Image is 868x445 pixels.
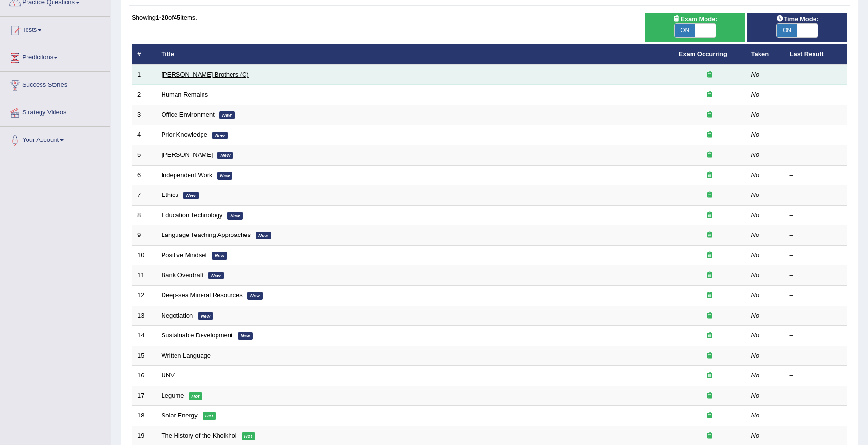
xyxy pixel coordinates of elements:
[679,70,741,80] div: Exam occurring question
[751,332,759,339] em: No
[132,85,156,105] td: 2
[751,372,759,379] em: No
[751,231,759,238] em: No
[679,191,741,200] div: Exam occurring question
[212,252,227,260] em: New
[751,392,759,399] em: No
[790,391,842,401] div: –
[790,271,842,280] div: –
[227,212,243,220] em: New
[751,292,759,299] em: No
[679,111,741,120] div: Exam occurring question
[156,44,674,65] th: Title
[256,232,271,239] em: New
[790,171,842,180] div: –
[751,352,759,359] em: No
[162,332,233,339] a: Sustainable Development
[0,72,110,96] a: Success Stories
[751,131,759,138] em: No
[162,292,243,299] a: Deep-sea Mineral Resources
[751,111,759,118] em: No
[790,351,842,361] div: –
[132,386,156,406] td: 17
[0,99,110,124] a: Strategy Videos
[679,411,741,420] div: Exam occurring question
[679,371,741,380] div: Exam occurring question
[746,44,785,65] th: Taken
[132,13,847,22] div: Showing of items.
[790,291,842,300] div: –
[132,125,156,145] td: 4
[645,13,746,42] div: Show exams occurring in exams
[132,326,156,346] td: 14
[790,151,842,160] div: –
[162,312,193,319] a: Negotiation
[132,145,156,166] td: 5
[162,191,178,198] a: Ethics
[162,392,184,399] a: Legume
[675,24,695,37] span: ON
[790,111,842,120] div: –
[242,432,255,440] em: Hot
[162,372,175,379] a: UNV
[751,171,759,179] em: No
[790,130,842,139] div: –
[0,17,110,41] a: Tests
[162,432,237,439] a: The History of the Khoikhoi
[132,265,156,286] td: 11
[679,431,741,441] div: Exam occurring question
[751,211,759,219] em: No
[751,151,759,158] em: No
[132,205,156,225] td: 8
[217,152,233,159] em: New
[162,352,211,359] a: Written Language
[751,312,759,319] em: No
[132,185,156,206] td: 7
[679,50,727,57] a: Exam Occurring
[790,191,842,200] div: –
[212,132,228,139] em: New
[162,231,251,238] a: Language Teaching Approaches
[162,91,208,98] a: Human Remains
[162,171,213,179] a: Independent Work
[790,70,842,80] div: –
[790,371,842,380] div: –
[772,14,822,24] span: Time Mode:
[679,171,741,180] div: Exam occurring question
[679,90,741,99] div: Exam occurring question
[162,251,207,259] a: Positive Mindset
[238,332,253,340] em: New
[162,412,198,419] a: Solar Energy
[679,331,741,340] div: Exam occurring question
[132,346,156,366] td: 15
[162,271,203,278] a: Bank Overdraft
[790,311,842,320] div: –
[132,285,156,306] td: 12
[751,432,759,439] em: No
[679,291,741,300] div: Exam occurring question
[679,391,741,401] div: Exam occurring question
[679,271,741,280] div: Exam occurring question
[132,225,156,246] td: 9
[219,111,235,119] em: New
[189,392,202,400] em: Hot
[679,151,741,160] div: Exam occurring question
[679,130,741,139] div: Exam occurring question
[132,165,156,185] td: 6
[751,412,759,419] em: No
[790,231,842,240] div: –
[785,44,847,65] th: Last Result
[174,14,180,21] b: 45
[790,251,842,260] div: –
[790,211,842,220] div: –
[162,151,213,158] a: [PERSON_NAME]
[132,406,156,426] td: 18
[751,191,759,198] em: No
[669,14,721,24] span: Exam Mode:
[751,271,759,278] em: No
[132,306,156,326] td: 13
[162,131,207,138] a: Prior Knowledge
[247,292,263,300] em: New
[132,44,156,65] th: #
[679,211,741,220] div: Exam occurring question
